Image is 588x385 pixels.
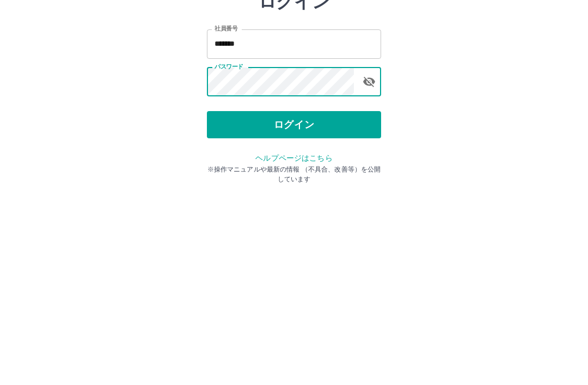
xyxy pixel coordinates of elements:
[259,69,330,89] h2: ログイン
[207,188,381,216] button: ログイン
[255,231,332,240] a: ヘルプページはこちら
[215,140,243,148] label: パスワード
[215,102,237,110] label: 社員番号
[207,242,381,261] p: ※操作マニュアルや最新の情報 （不具合、改善等）を公開しています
